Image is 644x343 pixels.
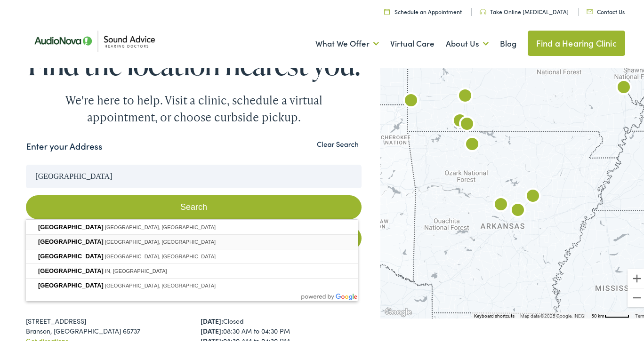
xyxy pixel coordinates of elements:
button: Map Scale: 50 km per 49 pixels [588,310,632,317]
a: Virtual Care [390,24,435,59]
button: Search [26,193,362,217]
a: About Us [446,24,489,59]
span: [GEOGRAPHIC_DATA] [38,280,104,287]
img: Calendar icon in a unique green color, symbolizing scheduling or date-related features. [384,7,390,13]
span: [GEOGRAPHIC_DATA] [38,265,104,272]
span: [GEOGRAPHIC_DATA], [GEOGRAPHIC_DATA] [105,281,216,287]
a: What We Offer [315,24,379,59]
a: Blog [500,24,516,59]
span: [GEOGRAPHIC_DATA] [38,251,104,258]
div: Sound Advice Hearing Doctors by AudioNova [445,105,475,135]
button: Clear Search [314,138,362,147]
div: AudioNova [609,72,639,102]
span: Map data ©2025 Google, INEGI [520,311,586,317]
div: Sound Advice Hearing Doctors by AudioNova [452,108,482,138]
div: Branson, [GEOGRAPHIC_DATA] 65737 [26,324,187,334]
a: Take Online [MEDICAL_DATA] [480,6,569,14]
a: Open this area in Google Maps (opens a new window) [383,304,414,317]
a: Contact Us [587,6,625,14]
span: [GEOGRAPHIC_DATA] [38,222,104,229]
div: Sound Advice Hearing Doctors by AudioNova [450,80,480,110]
img: Icon representing mail communication in a unique green color, indicative of contact or communicat... [587,8,593,12]
div: AudioNova [396,85,426,115]
div: [STREET_ADDRESS] [26,314,187,324]
img: Google [383,304,414,317]
span: IN, [GEOGRAPHIC_DATA] [105,266,167,272]
div: AudioNova [486,189,516,219]
span: [GEOGRAPHIC_DATA] [38,236,104,243]
span: [GEOGRAPHIC_DATA], [GEOGRAPHIC_DATA] [105,223,216,228]
strong: [DATE]: [201,314,223,324]
span: [GEOGRAPHIC_DATA], [GEOGRAPHIC_DATA] [105,252,216,257]
label: Enter your Address [26,138,102,152]
input: Enter your address or zip code [26,163,362,186]
a: Find a Hearing Clinic [528,29,625,54]
strong: [DATE]: [201,324,223,334]
div: AudioNova [457,128,487,159]
div: AudioNova [503,194,533,224]
div: We're here to help. Visit a clinic, schedule a virtual appointment, or choose curbside pickup. [43,90,345,124]
img: Headphone icon in a unique green color, suggesting audio-related services or features. [480,7,486,13]
button: Keyboard shortcuts [474,311,515,318]
span: [GEOGRAPHIC_DATA], [GEOGRAPHIC_DATA] [105,237,216,243]
div: AudioNova [518,180,548,210]
h1: Find the location nearest you. [26,47,362,78]
span: 50 km [591,311,604,317]
a: Schedule an Appointment [384,6,462,14]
